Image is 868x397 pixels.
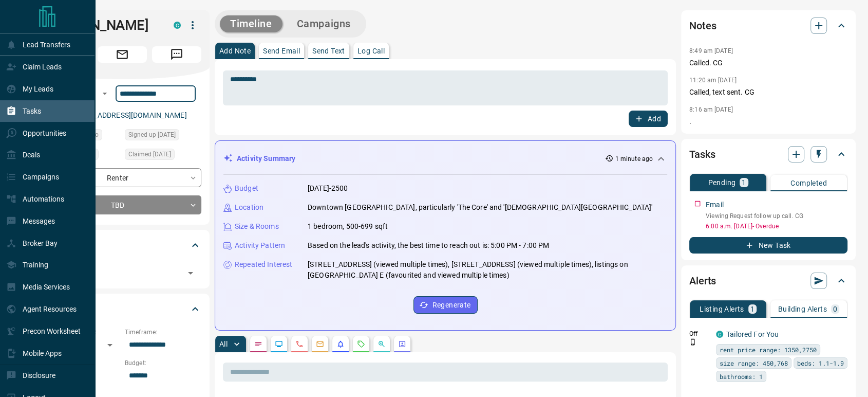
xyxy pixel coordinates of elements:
p: Listing Alerts [700,305,744,313]
p: Send Email [263,47,300,55]
h1: [PERSON_NAME] [43,17,158,33]
p: Called. CG [689,58,847,68]
button: Campaigns [287,15,361,32]
p: Budget [235,183,258,194]
span: Signed up [DATE] [128,130,176,140]
div: Alerts [689,268,847,293]
p: 1 minute ago [615,154,653,164]
span: Claimed [DATE] [128,149,171,159]
p: Downtown [GEOGRAPHIC_DATA], particularly 'The Core' and '[DEMOGRAPHIC_DATA][GEOGRAPHIC_DATA]' [308,202,652,213]
svg: Push Notification Only [689,338,696,346]
p: 8:16 am [DATE] [689,106,733,113]
span: rent price range: 1350,2750 [720,345,817,355]
svg: Emails [316,340,324,348]
div: Activity Summary1 minute ago [223,149,667,168]
p: Location [235,202,263,213]
p: 6:00 a.m. [DATE] - Overdue [706,222,847,231]
button: Regenerate [413,296,478,314]
button: Timeline [220,15,282,32]
h2: Tasks [689,146,715,163]
p: Email [706,200,724,210]
p: 1 [742,179,746,186]
p: 8:49 am [DATE] [689,47,733,55]
svg: Lead Browsing Activity [275,340,283,348]
p: All [219,340,228,348]
p: Repeated Interest [235,259,292,270]
p: Viewing Request follow up call. CG [706,211,847,221]
h2: Notes [689,17,716,34]
svg: Listing Alerts [336,340,345,348]
div: Tags [43,233,201,258]
div: condos.ca [174,22,181,29]
p: Activity Pattern [235,240,285,251]
p: 1 [750,305,754,313]
svg: Opportunities [378,340,386,348]
svg: Calls [295,340,304,348]
p: Based on the lead's activity, the best time to reach out is: 5:00 PM - 7:00 PM [308,240,549,251]
p: [STREET_ADDRESS] (viewed multiple times), [STREET_ADDRESS] (viewed multiple times), listings on [... [308,259,667,281]
p: Add Note [219,47,251,55]
span: Email [98,46,147,63]
span: beds: 1.1-1.9 [797,358,844,368]
div: Notes [689,13,847,38]
svg: Notes [254,340,262,348]
p: Size & Rooms [235,221,279,232]
div: Fri Aug 08 2025 [125,149,201,163]
p: Building Alerts [778,305,827,313]
div: TBD [43,195,201,214]
h2: Alerts [689,273,716,289]
p: Called, text sent. CG [689,87,847,98]
button: Open [99,87,111,100]
a: [EMAIL_ADDRESS][DOMAIN_NAME] [71,111,187,119]
div: condos.ca [716,331,723,338]
span: bathrooms: 1 [720,371,763,382]
button: Add [629,111,668,127]
div: Sun Sep 05 2021 [125,129,201,143]
p: Pending [708,179,735,186]
p: Completed [790,179,827,187]
span: Message [152,46,201,63]
p: Send Text [312,47,345,55]
button: Open [183,266,198,280]
button: New Task [689,237,847,254]
p: Budget: [125,358,201,368]
p: [DATE]-2500 [308,183,348,194]
p: 0 [833,305,837,313]
div: Tasks [689,142,847,167]
span: size range: 450,768 [720,358,788,368]
div: Criteria [43,297,201,321]
p: 1 bedroom, 500-699 sqft [308,221,388,232]
svg: Requests [357,340,365,348]
p: Timeframe: [125,328,201,337]
p: 11:20 am [DATE] [689,77,737,84]
svg: Agent Actions [398,340,406,348]
p: Off [689,329,710,338]
p: Activity Summary [237,153,295,164]
p: Log Call [357,47,385,55]
a: Tailored For You [726,330,779,338]
p: . [689,116,847,127]
div: Renter [43,168,201,187]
